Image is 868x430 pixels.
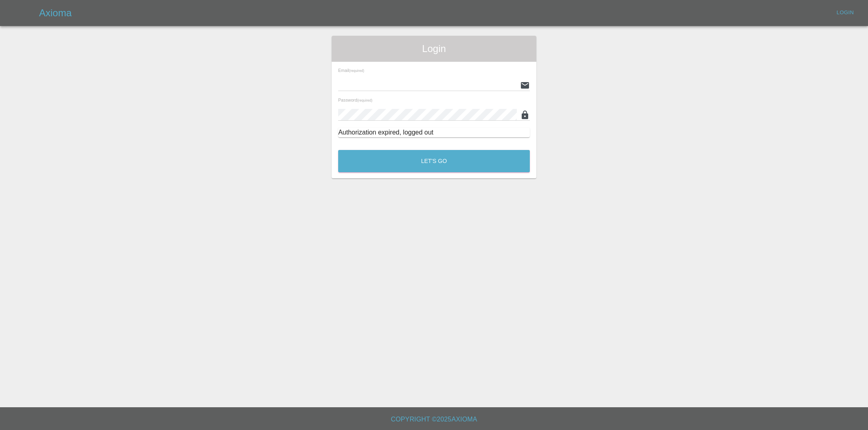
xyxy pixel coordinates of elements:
[338,128,530,137] div: Authorization expired, logged out
[832,7,858,19] a: Login
[39,7,72,20] h5: Axioma
[338,68,364,73] span: Email
[338,150,530,172] button: Let's Go
[349,69,364,73] small: (required)
[338,98,372,102] span: Password
[357,99,372,102] small: (required)
[338,42,530,55] span: Login
[7,414,861,425] h6: Copyright © 2025 Axioma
